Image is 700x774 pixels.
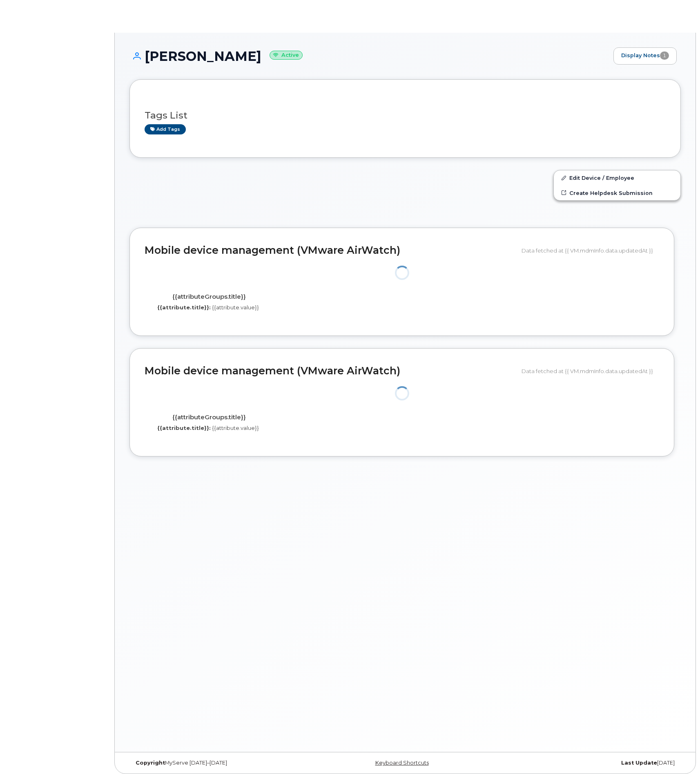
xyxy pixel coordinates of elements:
[554,186,680,200] a: Create Helpdesk Submission
[129,760,313,766] div: MyServe [DATE]–[DATE]
[151,293,267,300] h4: {{attributeGroups.title}}
[157,424,211,432] label: {{attribute.title}}:
[554,170,680,185] a: Edit Device / Employee
[375,760,429,766] a: Keyboard Shortcuts
[613,47,677,65] a: Display Notes1
[212,304,259,311] span: {{attribute.value}}
[212,425,259,431] span: {{attribute.value}}
[145,110,666,121] h3: Tags List
[129,49,609,63] h1: [PERSON_NAME]
[145,124,186,134] a: Add tags
[522,243,659,258] div: Data fetched at {{ VM.mdmInfo.data.updatedAt }}
[145,365,515,377] h2: Mobile device management (VMware AirWatch)
[151,414,267,421] h4: {{attributeGroups.title}}
[270,51,303,60] small: Active
[621,760,657,766] strong: Last Update
[136,760,165,766] strong: Copyright
[145,245,515,256] h2: Mobile device management (VMware AirWatch)
[660,51,669,60] span: 1
[497,760,681,766] div: [DATE]
[157,304,211,311] label: {{attribute.title}}:
[522,363,659,379] div: Data fetched at {{ VM.mdmInfo.data.updatedAt }}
